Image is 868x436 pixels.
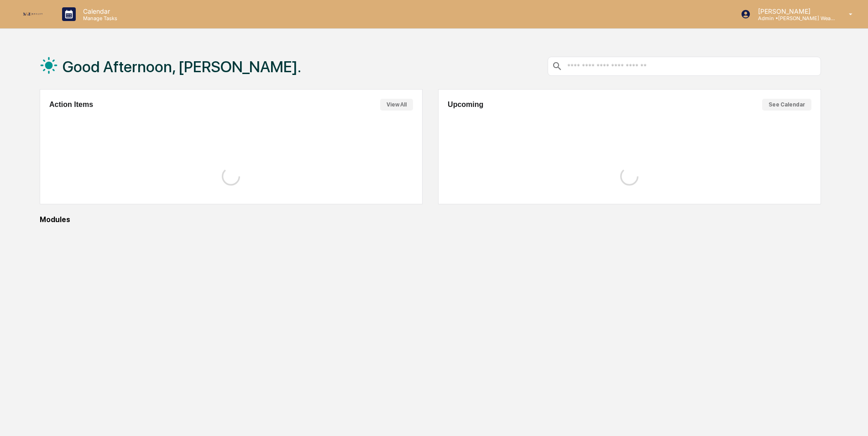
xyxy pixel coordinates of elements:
[22,11,44,17] img: logo
[751,15,836,21] p: Admin • [PERSON_NAME] Wealth
[76,15,122,21] p: Manage Tasks
[380,99,413,111] button: View All
[63,58,301,76] h1: Good Afternoon, [PERSON_NAME].
[751,7,836,15] p: [PERSON_NAME]
[76,7,122,15] p: Calendar
[40,215,821,224] div: Modules
[762,99,811,111] button: See Calendar
[49,101,93,109] h2: Action Items
[448,101,483,109] h2: Upcoming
